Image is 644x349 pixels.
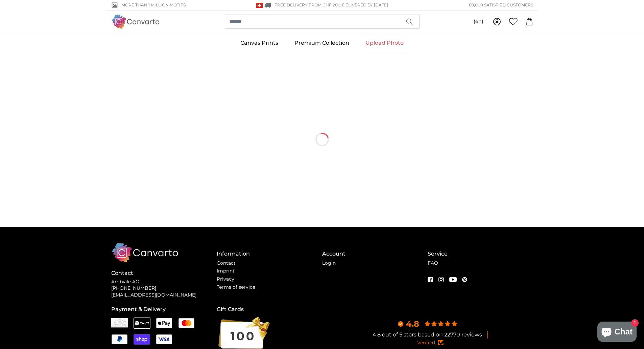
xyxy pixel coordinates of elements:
[134,318,150,328] img: Twint
[322,260,336,266] a: Login
[322,250,428,258] h4: Account
[217,284,255,290] a: Terms of service
[121,2,186,8] span: More than 1 million motifs
[428,250,533,258] h4: Service
[428,260,438,266] a: FAQ
[111,15,160,28] img: Canvarto
[111,269,217,277] h4: Contact
[217,268,235,274] a: Imprint
[111,279,217,299] p: Ambiale AG [PHONE_NUMBER] [EMAIL_ADDRESS][DOMAIN_NAME]
[373,331,482,338] a: 4.8 out of 5 stars based on 22770 reviews
[322,319,533,347] a: 4.8 4.8 out of 5 stars based on 22770 reviewsVerified
[595,322,639,344] inbox-online-store-chat: Shopify online store chat
[342,2,388,7] span: Delivered by [DATE]
[232,34,286,52] a: Canvas Prints
[217,250,322,258] h4: Information
[286,34,357,52] a: Premium Collection
[357,34,412,52] a: Upload Photo
[256,3,263,8] img: Switzerland
[468,16,489,28] button: (en)
[111,318,128,329] img: Invoice
[111,305,217,313] h4: Payment & Delivery
[217,260,236,266] a: Contact
[217,276,234,282] a: Privacy
[275,2,340,7] span: FREE delivery from CHF 200
[340,2,388,7] span: -
[469,2,533,8] span: 60,000 satisfied customers
[217,305,322,313] h4: Gift Cards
